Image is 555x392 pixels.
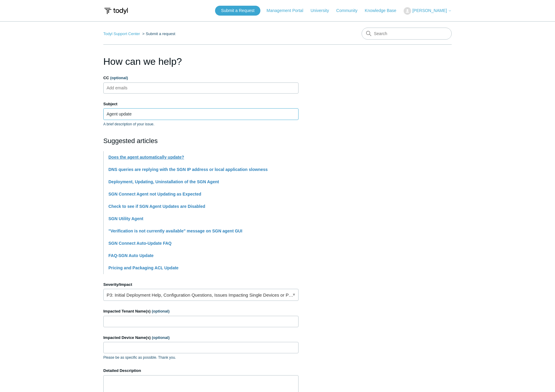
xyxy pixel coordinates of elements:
[215,6,260,16] a: Submit a Request
[103,289,299,301] a: P3: Initial Deployment Help, Configuration Questions, Issues Impacting Single Devices or Past Out...
[103,54,299,69] h1: How can we help?
[311,7,335,14] a: University
[108,155,184,160] a: Does the agent automatically update?
[103,75,299,81] label: CC
[152,309,169,313] span: (optional)
[103,31,141,36] li: Todyl Support Center
[103,335,299,341] label: Impacted Device Name(s)
[103,282,299,288] label: Severity/Impact
[108,253,153,258] a: FAQ-SGN Auto Update
[108,167,268,172] a: DNS queries are replying with the SGN IP address or local application slowness
[103,101,299,107] label: Subject
[105,83,140,92] input: Add emails
[103,355,299,360] p: Please be as specific as possible. Thank you.
[108,204,205,209] a: Check to see if SGN Agent Updates are Disabled
[108,229,242,233] a: "Verification is not currently available" message on SGN agent GUI
[267,7,309,14] a: Management Portal
[103,308,299,314] label: Impacted Tenant Name(s)
[103,121,299,127] p: A brief description of your issue.
[412,8,447,13] span: [PERSON_NAME]
[152,335,170,340] span: (optional)
[365,7,402,14] a: Knowledge Base
[141,31,175,36] li: Submit a request
[404,7,452,15] button: [PERSON_NAME]
[336,7,364,14] a: Community
[108,216,143,221] a: SGN Utility Agent
[103,136,299,146] h2: Suggested articles
[110,76,128,80] span: (optional)
[103,368,299,374] label: Detailed Description
[108,179,219,184] a: Deployment, Updating, Uninstallation of the SGN Agent
[103,31,140,36] a: Todyl Support Center
[108,265,178,270] a: Pricing and Packaging ACL Update
[103,5,129,16] img: Todyl Support Center Help Center home page
[108,192,201,196] a: SGN Connect Agent not Updating as Expected
[108,241,171,246] a: SGN Connect Auto-Update FAQ
[362,28,452,40] input: Search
